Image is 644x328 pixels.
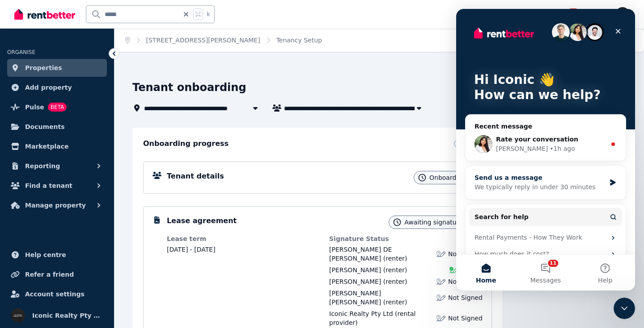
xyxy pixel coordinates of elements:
img: Lease not signed [436,277,445,286]
img: Lease not signed [436,249,445,258]
span: [PERSON_NAME] DE [PERSON_NAME] [329,246,392,262]
span: Manage property [25,200,86,211]
dt: Signature Status [329,234,483,243]
dd: [DATE] - [DATE] [167,245,320,254]
h1: Tenant onboarding [132,80,246,95]
span: Not Signed [448,249,483,258]
span: Not Signed [448,277,483,286]
button: Manage property [7,196,107,214]
img: Lease not signed [436,314,445,323]
a: Account settings [7,285,107,303]
dt: Lease term [167,234,320,243]
div: (rental provider) [329,309,431,327]
img: Iconic Realty Pty Ltd [615,7,630,21]
span: Reporting [25,161,60,171]
h5: Tenant details [167,171,224,182]
span: Find a tenant [25,180,72,191]
nav: Breadcrumb [114,29,333,52]
span: k [207,11,210,18]
div: (renter) [329,289,431,307]
div: (renter) [329,245,431,263]
span: Awaiting signatures [404,218,466,227]
a: Properties [7,59,107,77]
a: Marketplace [7,137,107,155]
span: Add property [25,82,72,93]
button: Find a tenant [7,177,107,195]
span: Account settings [25,289,85,299]
span: Marketplace [25,141,68,152]
div: (renter) [329,277,407,286]
h5: Lease agreement [167,216,237,226]
span: [PERSON_NAME] [PERSON_NAME] [329,290,381,306]
span: Not Signed [448,314,483,323]
span: Tenancy Setup [276,36,322,45]
a: Documents [7,118,107,136]
span: ORGANISE [7,49,35,55]
iframe: Intercom live chat [614,298,635,319]
span: Documents [25,121,65,132]
img: Lease not signed [436,293,445,302]
img: Signed Lease [449,266,458,274]
img: Iconic Realty Pty Ltd [11,308,25,323]
span: 218 [568,8,579,15]
a: [STREET_ADDRESS][PERSON_NAME] [146,37,260,44]
a: PulseBETA [7,98,107,116]
h2: Onboarding progress [143,138,229,149]
a: Add property [7,79,107,96]
span: Refer a friend [25,269,74,280]
span: Help centre [25,249,66,260]
span: [PERSON_NAME] [329,278,381,285]
img: RentBetter [14,8,75,21]
span: Pulse [25,102,44,112]
a: Help centre [7,246,107,264]
span: Iconic Realty Pty Ltd [32,310,103,321]
span: Not Signed [448,293,483,302]
span: Iconic Realty Pty Ltd [329,310,393,317]
a: Refer a friend [7,266,107,283]
span: Properties [25,62,62,73]
span: Onboarding [429,173,466,182]
button: Reporting [7,157,107,175]
span: BETA [48,103,67,112]
iframe: Intercom live chat [456,9,635,291]
span: [PERSON_NAME] [329,266,381,274]
div: (renter) [329,266,407,274]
